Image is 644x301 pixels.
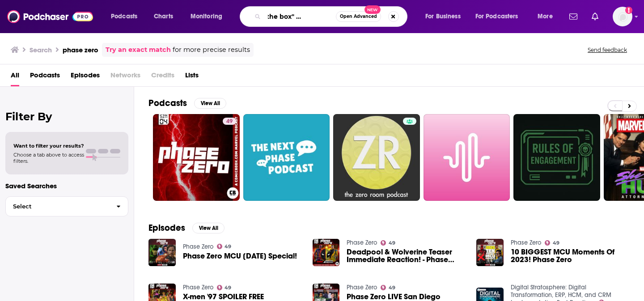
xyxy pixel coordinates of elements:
[419,9,472,24] button: open menu
[6,203,109,209] span: Select
[248,6,416,27] div: Search podcasts, credits, & more...
[389,241,395,245] span: 49
[173,45,250,55] span: for more precise results
[538,10,553,23] span: More
[183,252,297,260] span: Phase Zero MCU [DATE] Special!
[5,182,128,190] p: Saved Searches
[264,9,336,24] input: Search podcasts, credits, & more...
[613,7,632,26] img: User Profile
[553,241,559,245] span: 49
[340,14,377,19] span: Open Advanced
[511,239,541,246] a: Phase Zero
[148,222,185,233] h2: Episodes
[192,223,225,233] button: View All
[63,46,98,54] h3: phase zero
[476,239,504,266] img: 10 BIGGEST MCU Moments Of 2023! Phase Zero
[148,9,178,24] a: Charts
[531,9,564,24] button: open menu
[545,240,559,246] a: 49
[105,9,149,24] button: open menu
[185,68,199,86] a: Lists
[566,9,581,24] a: Show notifications dropdown
[110,68,140,86] span: Networks
[336,11,381,22] button: Open AdvancedNew
[389,286,395,290] span: 49
[313,239,340,266] img: Deadpool & Wolverine Teaser Immediate Reaction! - Phase Zero
[148,98,226,109] a: PodcastsView All
[13,152,84,164] span: Choose a tab above to access filters.
[511,248,630,263] a: 10 BIGGEST MCU Moments Of 2023! Phase Zero
[154,10,173,23] span: Charts
[225,286,231,290] span: 49
[30,68,60,86] a: Podcasts
[183,252,297,260] a: Phase Zero MCU Thanksgiving Special!
[364,5,381,14] span: New
[347,248,466,263] a: Deadpool & Wolverine Teaser Immediate Reaction! - Phase Zero
[183,243,213,250] a: Phase Zero
[475,10,518,23] span: For Podcasters
[217,244,232,249] a: 49
[470,9,531,24] button: open menu
[191,10,222,23] span: Monitoring
[613,7,632,26] button: Show profile menu
[217,285,232,290] a: 49
[613,7,632,26] span: Logged in as mijal
[148,239,176,266] img: Phase Zero MCU Thanksgiving Special!
[347,239,377,246] a: Phase Zero
[588,9,602,24] a: Show notifications dropdown
[13,143,84,149] span: Want to filter your results?
[585,46,630,54] button: Send feedback
[106,45,171,55] a: Try an exact match
[381,240,395,246] a: 49
[30,46,52,54] h3: Search
[148,98,187,109] h2: Podcasts
[381,285,395,290] a: 49
[194,98,226,109] button: View All
[111,10,137,23] span: Podcasts
[223,118,236,125] a: 49
[11,68,19,86] a: All
[226,117,233,126] span: 49
[183,284,213,291] a: Phase Zero
[7,8,93,25] img: Podchaser - Follow, Share and Rate Podcasts
[148,222,225,233] a: EpisodesView All
[184,9,234,24] button: open menu
[153,114,240,201] a: 49
[625,7,632,14] svg: Add a profile image
[71,68,100,86] a: Episodes
[425,10,461,23] span: For Business
[5,196,128,216] button: Select
[347,284,377,291] a: Phase Zero
[151,68,174,86] span: Credits
[225,245,231,249] span: 49
[5,110,128,123] h2: Filter By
